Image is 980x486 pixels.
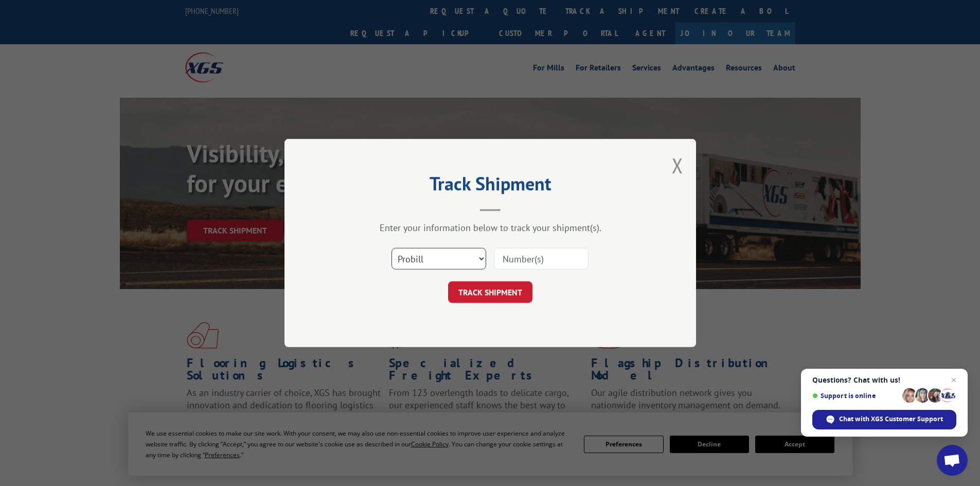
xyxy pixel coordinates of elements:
[494,248,589,269] input: Number(s)
[937,445,968,476] div: Open chat
[448,281,532,303] button: TRACK SHIPMENT
[336,176,645,196] h2: Track Shipment
[812,376,956,384] span: Questions? Chat with us!
[336,222,645,233] div: Enter your information below to track your shipment(s).
[812,392,899,400] span: Support is online
[672,152,683,179] button: Close modal
[812,410,956,429] div: Chat with XGS Customer Support
[948,374,960,386] span: Close chat
[839,415,943,424] span: Chat with XGS Customer Support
